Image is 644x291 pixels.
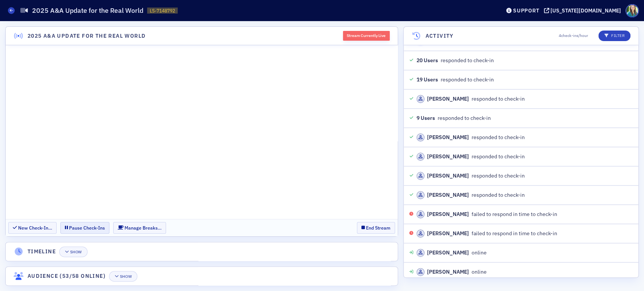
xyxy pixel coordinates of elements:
div: Support [513,7,539,14]
button: [US_STATE][DOMAIN_NAME] [544,8,624,13]
div: online [417,249,487,257]
span: Profile [626,4,639,17]
div: responded to check-in [417,133,525,141]
div: [PERSON_NAME] [427,249,469,257]
button: End Stream [357,222,395,234]
div: [PERSON_NAME] [427,133,469,141]
div: [US_STATE][DOMAIN_NAME] [550,7,621,14]
div: [PERSON_NAME] [427,191,469,199]
div: failed to respond in time to check-in [417,210,557,218]
h4: Timeline [28,248,56,256]
div: [PERSON_NAME] [427,210,469,218]
div: [PERSON_NAME] [427,230,469,237]
div: responded to check-in [417,172,525,180]
h4: 2025 A&A Update for the Real World [28,32,146,40]
span: 4 check-ins/hour [558,33,588,39]
div: Stream Currently Live [343,31,390,41]
div: responded to check-in [417,191,525,199]
button: Show [109,271,137,282]
button: Show [59,247,88,257]
h4: Audience (53/58 online) [28,272,106,280]
div: [PERSON_NAME] [427,153,469,161]
div: Show [120,274,132,279]
span: responded to check-in [438,114,491,122]
div: responded to check-in [417,153,525,161]
button: Manage Breaks… [113,222,166,234]
span: responded to check-in [441,76,494,84]
button: New Check-In… [8,222,57,234]
div: responded to check-in [417,95,525,103]
p: Filter [604,33,625,39]
h1: 2025 A&A Update for the Real World [32,6,143,15]
span: responded to check-in [441,57,494,64]
h4: Activity [425,32,453,40]
span: LS-7148792 [150,8,175,14]
div: [PERSON_NAME] [427,268,469,276]
div: Show [70,250,82,254]
div: [PERSON_NAME] [427,172,469,180]
button: Filter [598,31,630,41]
span: 20 Users [417,57,438,64]
div: online [417,268,487,276]
div: [PERSON_NAME] [427,95,469,103]
div: failed to respond in time to check-in [417,230,557,237]
span: 9 Users [417,114,435,122]
button: Pause Check-Ins [60,222,109,234]
span: 19 Users [417,76,438,84]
